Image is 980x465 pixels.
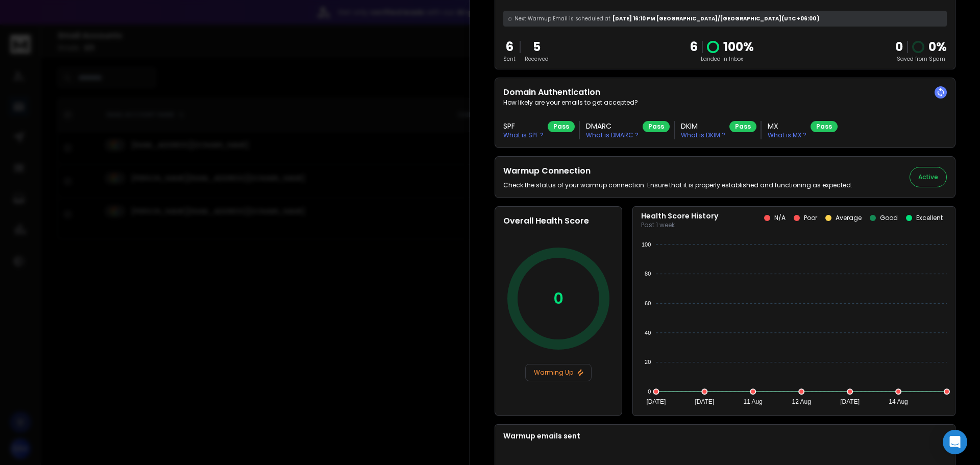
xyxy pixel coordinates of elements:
[586,131,639,139] p: What is DMARC ?
[895,55,947,63] p: Saved from Spam
[641,211,718,221] p: Health Score History
[681,131,725,139] p: What is DKIM ?
[645,300,651,306] tspan: 60
[889,398,908,405] tspan: 14 Aug
[768,121,806,131] h3: MX
[646,398,666,405] tspan: [DATE]
[645,359,651,365] tspan: 20
[895,38,903,55] strong: 0
[503,431,947,441] p: Warmup emails sent
[553,289,563,308] p: 0
[503,131,544,139] p: What is SPF ?
[910,167,947,187] button: Active
[503,181,852,189] p: Check the status of your warmup connection. Ensure that it is properly established and functionin...
[928,39,947,55] p: 0 %
[681,121,725,131] h3: DKIM
[723,39,754,55] p: 100 %
[768,131,806,139] p: What is MX ?
[804,214,817,222] p: Poor
[811,121,838,132] div: Pass
[642,241,651,248] tspan: 100
[695,398,714,405] tspan: [DATE]
[641,221,718,229] p: Past 1 week
[916,214,943,222] p: Excellent
[774,214,786,222] p: N/A
[836,214,862,222] p: Average
[530,369,587,377] p: Warming Up
[514,15,610,22] span: Next Warmup Email is scheduled at
[840,398,860,405] tspan: [DATE]
[729,121,756,132] div: Pass
[503,215,614,227] h2: Overall Health Score
[503,165,852,177] h2: Warmup Connection
[645,271,651,277] tspan: 80
[586,121,639,131] h3: DMARC
[503,39,516,55] p: 6
[503,99,947,107] p: How likely are your emails to get accepted?
[503,55,516,63] p: Sent
[503,86,947,99] h2: Domain Authentication
[525,55,549,63] p: Received
[648,388,651,395] tspan: 0
[690,55,754,63] p: Landed in Inbox
[690,39,698,55] p: 6
[548,121,575,132] div: Pass
[503,11,947,27] div: [DATE] 16:10 PM [GEOGRAPHIC_DATA]/[GEOGRAPHIC_DATA] (UTC +06:00 )
[880,214,898,222] p: Good
[792,398,811,405] tspan: 12 Aug
[943,430,967,454] div: Open Intercom Messenger
[503,121,544,131] h3: SPF
[643,121,670,132] div: Pass
[645,330,651,336] tspan: 40
[525,39,549,55] p: 5
[744,398,763,405] tspan: 11 Aug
